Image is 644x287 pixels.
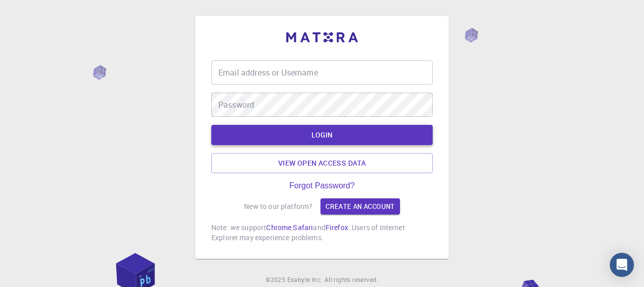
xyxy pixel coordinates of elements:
p: Note: we support , and . Users of Internet Explorer may experience problems. [211,223,433,243]
a: Create an account [320,198,399,214]
a: Chrome [266,223,291,232]
span: Exabyte Inc. [287,275,323,283]
a: Safari [293,223,313,232]
a: Forgot Password? [289,181,355,190]
button: LOGIN [211,125,433,145]
span: All rights reserved. [325,275,378,285]
a: View open access data [211,153,433,173]
p: New to our platform? [244,201,312,211]
div: Open Intercom Messenger [610,253,634,277]
a: Exabyte Inc. [287,275,323,285]
a: Firefox [326,223,348,232]
span: © 2025 [266,275,287,285]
